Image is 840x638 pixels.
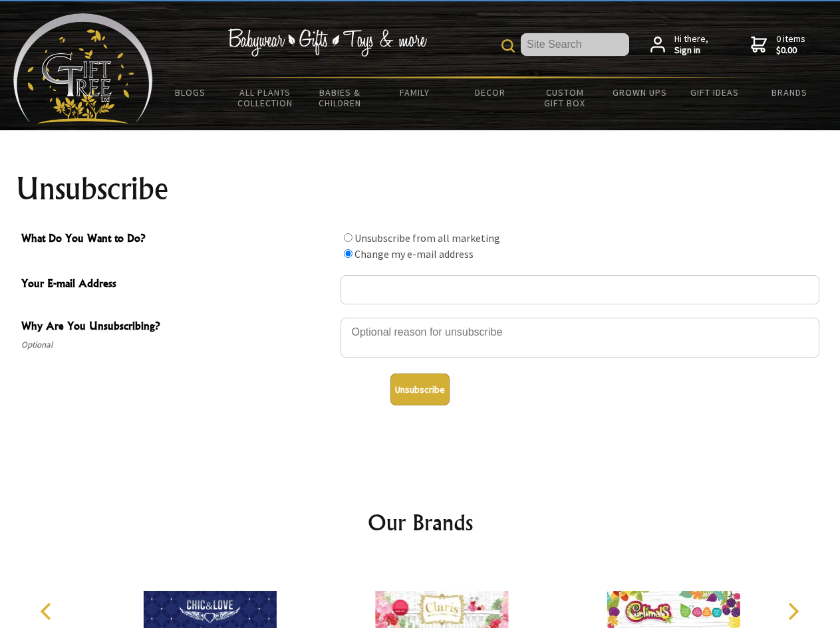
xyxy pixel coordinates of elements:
a: Gift Ideas [677,78,752,106]
input: What Do You Want to Do? [344,233,352,242]
a: All Plants Collection [228,78,303,117]
span: Your E-mail Address [21,275,334,294]
img: product search [501,39,515,53]
a: Grown Ups [602,78,677,106]
a: Decor [452,78,527,106]
button: Previous [33,597,63,626]
a: Family [378,78,453,106]
strong: $0.00 [776,45,805,56]
a: BLOGS [153,78,228,106]
span: 0 items [776,33,805,56]
a: Brands [752,78,827,106]
span: Why Are You Unsubscribing? [21,318,334,337]
a: Custom Gift Box [527,78,603,117]
button: Unsubscribe [390,373,450,405]
span: What Do You Want to Do? [21,230,334,249]
a: 0 items$0.00 [751,33,805,56]
a: Babies & Children [303,78,378,117]
input: Site Search [521,33,629,56]
button: Next [778,597,807,626]
img: Babyware - Gifts - Toys and more... [13,13,153,124]
label: Change my e-mail address [354,247,474,261]
img: Babywear - Gifts - Toys & more [227,29,427,56]
textarea: Why Are You Unsubscribing? [341,318,819,358]
a: Hi there,Sign in [650,33,708,56]
input: Your E-mail Address [341,275,819,304]
input: What Do You Want to Do? [344,249,352,258]
h1: Unsubscribe [16,173,825,205]
label: Unsubscribe from all marketing [354,231,500,245]
strong: Sign in [674,45,708,56]
span: Hi there, [674,33,708,56]
h2: Our Brands [27,506,814,538]
span: Optional [21,337,334,353]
